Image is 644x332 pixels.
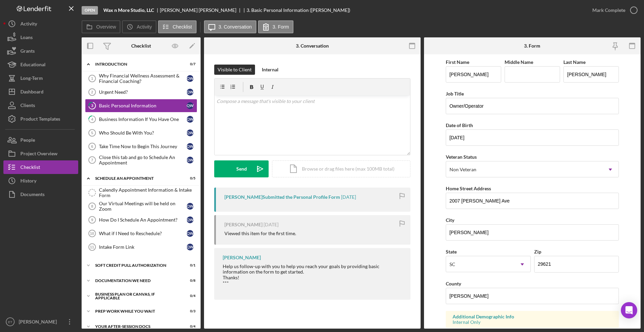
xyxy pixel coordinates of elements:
[505,59,533,65] label: Middle Name
[20,174,36,189] div: History
[453,319,612,325] div: Internal Only
[183,62,196,66] div: 0 / 7
[3,58,78,71] a: Educational
[224,194,340,200] div: [PERSON_NAME] Submitted the Personal Profile Form
[296,43,329,49] div: 3. Conversation
[20,99,35,114] div: Clients
[264,222,278,227] time: 2025-09-15 21:08
[563,59,586,65] label: Last Name
[183,176,196,180] div: 0 / 5
[446,186,491,191] label: Home Street Address
[99,155,187,165] div: Close this tab and go to Schedule An Appointment
[446,59,469,65] label: First Name
[160,7,242,13] div: [PERSON_NAME] [PERSON_NAME]
[85,85,197,99] a: 2Urgent Need?QW
[103,7,154,13] b: Wax n More Studio, LLC
[3,160,78,174] button: Checklist
[91,131,93,135] tspan: 5
[99,231,187,236] div: What if I Need to Reschedule?
[224,222,262,227] div: [PERSON_NAME]
[3,112,78,126] button: Product Templates
[524,43,540,49] div: 3. Form
[450,167,476,172] div: Non Veteran
[82,6,98,15] div: Open
[85,153,197,167] a: 7Close this tab and go to Schedule An AppointmentQW
[99,187,197,198] div: Calendly Appointment Information & Intake Form
[85,126,197,140] a: 5Who Should Be With You?QW
[85,213,197,227] a: 9How Do I Schedule An Appointment?QW
[173,24,192,30] label: Checklist
[3,44,78,58] a: Grants
[95,263,179,267] div: Soft Credit Pull Authorization
[204,20,256,33] button: 3. Conversation
[85,186,197,199] a: Calendly Appointment Information & Intake Form
[85,99,197,112] a: 3Basic Personal InformationQW
[3,315,78,329] button: ET[PERSON_NAME]
[592,3,625,17] div: Mark Complete
[91,103,93,108] tspan: 3
[90,245,94,249] tspan: 11
[187,157,193,163] div: Q W
[95,176,179,180] div: Schedule An Appointment
[8,320,12,324] text: ET
[183,309,196,313] div: 0 / 3
[99,130,187,136] div: Who Should Be With You?
[91,158,93,162] tspan: 7
[446,217,454,223] label: City
[95,325,179,329] div: Your After-Session Docs
[99,89,187,95] div: Urgent Need?
[3,99,78,112] a: Clients
[247,7,350,13] div: 3. Basic Personal Information ([PERSON_NAME])
[450,262,455,267] div: SC
[91,218,93,222] tspan: 9
[90,231,94,235] tspan: 10
[187,203,193,210] div: Q W
[187,244,193,250] div: Q W
[17,315,61,330] div: [PERSON_NAME]
[91,90,93,94] tspan: 2
[95,62,179,66] div: Introduction
[586,3,641,17] button: Mark Complete
[85,140,197,153] a: 6Take Time Now to Begin This JourneyQW
[183,263,196,267] div: 0 / 1
[91,117,94,121] tspan: 4
[99,201,187,212] div: Our Virtual Meetings will be held on Zoom
[341,194,356,200] time: 2025-09-15 21:09
[187,230,193,237] div: Q W
[85,72,197,85] a: 1Why Financial Wellness Assessment & Financial Coaching?QW
[273,24,289,30] label: 3. Form
[3,133,78,147] a: People
[187,89,193,95] div: Q W
[214,65,255,75] button: Visible to Client
[99,117,187,122] div: Business Information If You Have One
[224,231,296,236] div: Viewed this item for the first time.
[534,249,541,255] label: Zip
[219,24,252,30] label: 3. Conversation
[137,24,152,30] label: Activity
[95,309,179,313] div: Prep Work While You Wait
[446,281,461,286] label: County
[3,71,78,85] button: Long-Term
[99,73,187,84] div: Why Financial Wellness Assessment & Financial Coaching?
[3,188,78,201] a: Documents
[3,174,78,188] button: History
[3,85,78,99] button: Dashboard
[85,199,197,213] a: 8Our Virtual Meetings will be held on ZoomQW
[187,75,193,82] div: Q W
[20,147,57,162] div: Project Overview
[95,292,179,300] div: Business Plan or Canvas, if applicable
[187,102,193,109] div: Q W
[187,143,193,150] div: Q W
[20,17,37,32] div: Activity
[82,20,120,33] button: Overview
[3,147,78,160] button: Project Overview
[183,325,196,329] div: 0 / 4
[96,24,116,30] label: Overview
[20,71,43,87] div: Long-Term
